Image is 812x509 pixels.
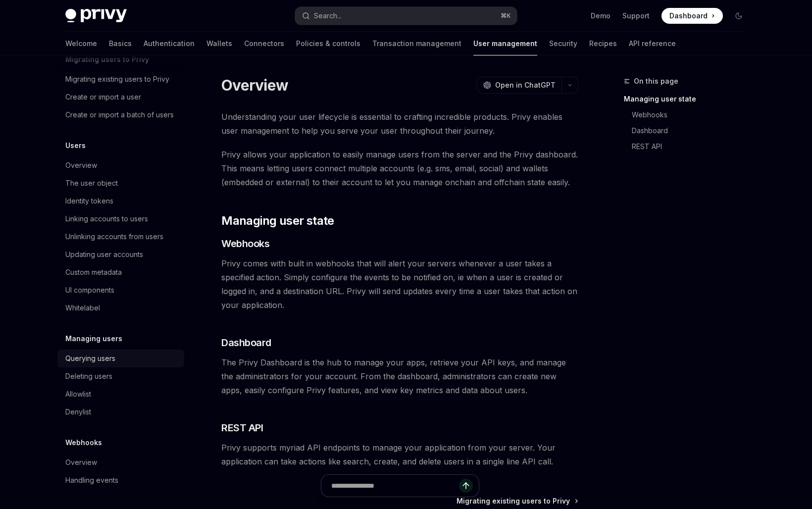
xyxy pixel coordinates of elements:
[221,356,578,397] span: The Privy Dashboard is the hub to manage your apps, retrieve your API keys, and manage the admini...
[65,109,174,121] div: Create or import a batch of users
[57,385,184,403] a: Allowlist
[65,266,122,278] div: Custom metadata
[459,479,473,493] button: Send message
[57,106,184,124] a: Create or import a batch of users
[622,11,650,21] a: Support
[477,77,561,94] button: Open in ChatGPT
[57,281,184,299] a: UI components
[65,91,141,103] div: Create or import a user
[632,107,755,123] a: Webhooks
[57,192,184,210] a: Identity tokens
[57,299,184,317] a: Whitelabel
[57,246,184,263] a: Updating user accounts
[65,32,97,55] a: Welcome
[221,237,269,251] span: Webhooks
[65,140,86,152] h5: Users
[65,9,127,23] img: dark logo
[65,437,102,449] h5: Webhooks
[221,148,578,189] span: Privy allows your application to easily manage users from the server and the Privy dashboard. Thi...
[624,91,755,107] a: Managing user state
[65,177,118,189] div: The user object
[65,195,113,207] div: Identity tokens
[669,11,708,21] span: Dashboard
[57,228,184,246] a: Unlinking accounts from users
[591,11,610,21] a: Demo
[731,8,747,24] button: Toggle dark mode
[65,231,163,243] div: Unlinking accounts from users
[65,353,115,364] div: Querying users
[295,7,517,25] button: Search...⌘K
[57,471,184,489] a: Handling events
[372,32,461,55] a: Transaction management
[57,403,184,421] a: Denylist
[57,350,184,367] a: Querying users
[65,284,114,296] div: UI components
[65,302,100,314] div: Whitelabel
[65,388,91,400] div: Allowlist
[549,32,577,55] a: Security
[65,159,97,171] div: Overview
[221,213,334,229] span: Managing user state
[632,123,755,139] a: Dashboard
[57,367,184,385] a: Deleting users
[109,32,132,55] a: Basics
[65,474,118,486] div: Handling events
[57,174,184,192] a: The user object
[501,12,511,20] span: ⌘ K
[221,336,271,350] span: Dashboard
[296,32,360,55] a: Policies & controls
[65,333,122,345] h5: Managing users
[57,210,184,228] a: Linking accounts to users
[314,10,342,22] div: Search...
[65,213,148,225] div: Linking accounts to users
[65,406,91,418] div: Denylist
[65,370,112,382] div: Deleting users
[206,32,232,55] a: Wallets
[57,88,184,106] a: Create or import a user
[57,263,184,281] a: Custom metadata
[589,32,617,55] a: Recipes
[65,249,143,260] div: Updating user accounts
[473,32,537,55] a: User management
[144,32,195,55] a: Authentication
[57,156,184,174] a: Overview
[65,457,97,468] div: Overview
[495,80,556,90] span: Open in ChatGPT
[221,76,288,94] h1: Overview
[221,256,578,312] span: Privy comes with built in webhooks that will alert your servers whenever a user takes a specified...
[632,139,755,154] a: REST API
[65,73,169,85] div: Migrating existing users to Privy
[634,75,678,87] span: On this page
[661,8,723,24] a: Dashboard
[244,32,284,55] a: Connectors
[57,454,184,471] a: Overview
[221,441,578,468] span: Privy supports myriad API endpoints to manage your application from your server. Your application...
[57,70,184,88] a: Migrating existing users to Privy
[629,32,676,55] a: API reference
[221,421,263,435] span: REST API
[221,110,578,138] span: Understanding your user lifecycle is essential to crafting incredible products. Privy enables use...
